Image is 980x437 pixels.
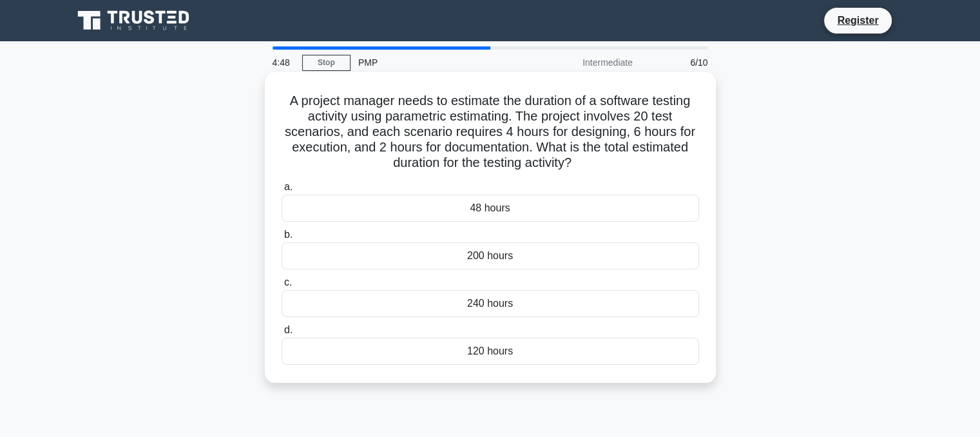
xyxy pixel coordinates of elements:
[265,50,302,75] div: 4:48
[282,195,699,222] div: 48 hours
[640,50,716,75] div: 6/10
[282,290,699,317] div: 240 hours
[282,242,699,269] div: 200 hours
[284,277,292,287] span: c.
[302,55,351,71] a: Stop
[351,50,528,75] div: PMP
[282,338,699,365] div: 120 hours
[284,324,293,335] span: d.
[528,50,640,75] div: Intermediate
[829,12,886,28] a: Register
[280,93,700,171] h5: A project manager needs to estimate the duration of a software testing activity using parametric ...
[284,181,293,192] span: a.
[284,229,293,240] span: b.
